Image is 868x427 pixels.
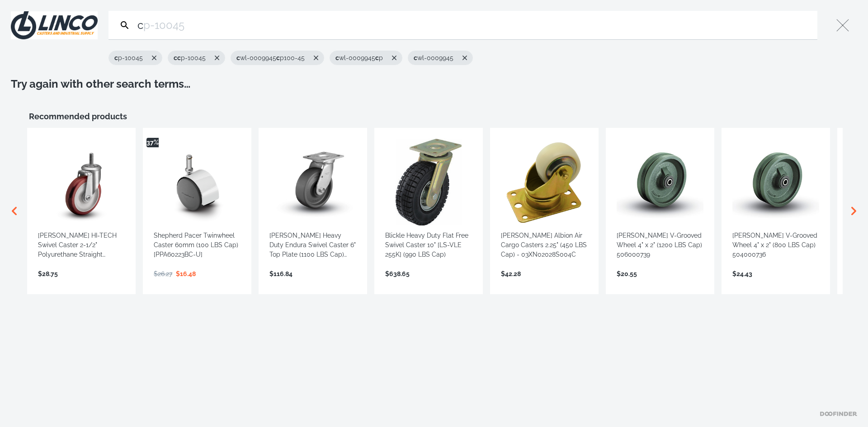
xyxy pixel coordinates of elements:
div: Suggestion: ccp-10045 [168,51,225,65]
strong: c [414,54,417,61]
span: wl-0009945 p [335,53,383,63]
span: p-10045 [114,53,143,63]
img: Close [11,11,98,39]
input: Search… [136,11,814,39]
strong: c [114,54,118,61]
div: Suggestion: cwl-0009945 [408,51,473,65]
svg: Scroll left [5,202,24,220]
strong: c [236,54,240,61]
svg: Remove suggestion: cwl-0009945 cp [390,54,398,62]
strong: c [174,54,177,61]
div: Recommended products [29,110,857,122]
span: wl-0009945 [414,53,453,63]
span: p-10045 [174,53,206,63]
div: Suggestion: cp-10045 [108,51,162,65]
button: Remove suggestion: cp-10045 [148,51,162,65]
strong: c [276,54,280,61]
strong: c [177,54,181,61]
strong: c [375,54,379,61]
button: Select suggestion: cp-10045 [109,51,148,65]
svg: Scroll right [844,202,863,220]
a: Doofinder home page [820,412,857,416]
button: Select suggestion: ccp-10045 [168,51,211,65]
button: Remove suggestion: cwl-0009945 [459,51,472,65]
svg: Remove suggestion: cp-10045 [150,54,158,62]
button: Select suggestion: cwl-0009945 [408,51,459,65]
div: Suggestion: cwl-0009945 cp [330,51,402,65]
button: Select suggestion: cwl-0009945 cp [330,51,388,65]
svg: Remove suggestion: ccp-10045 [213,54,221,62]
button: Remove suggestion: ccp-10045 [211,51,225,65]
button: Close [828,11,857,40]
svg: Search [119,20,130,31]
button: Remove suggestion: cwl-0009945 cp [388,51,402,65]
svg: Remove suggestion: cwl-0009945 [461,54,469,62]
span: wl-0009945 p100-45 [236,53,305,63]
strong: c [335,54,339,61]
button: Remove suggestion: cwl-0009945 cp100-45 [310,51,324,65]
button: Select suggestion: cwl-0009945 cp100-45 [231,51,310,65]
div: Try again with other search terms… [11,76,857,92]
svg: Remove suggestion: cwl-0009945 cp100-45 [312,54,320,62]
div: Suggestion: cwl-0009945 cp100-45 [231,51,324,65]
